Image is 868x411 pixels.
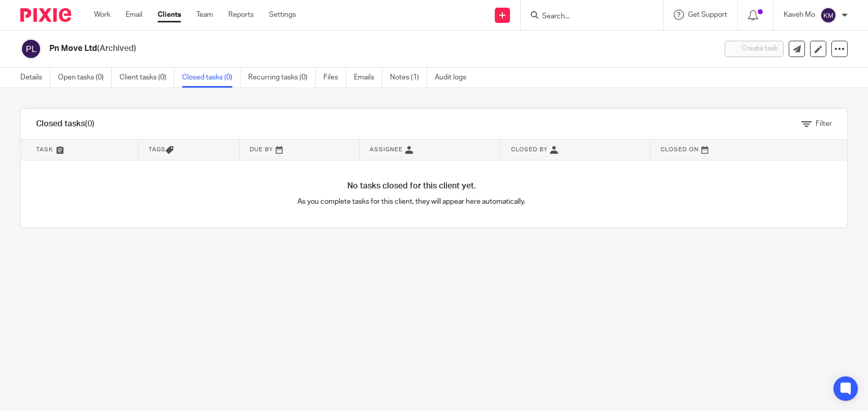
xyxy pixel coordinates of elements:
span: (Archived) [97,44,136,52]
h2: Pn Move Ltd [49,43,577,54]
a: Files [323,68,346,88]
span: Filter [816,120,832,127]
a: Closed tasks (0) [182,68,241,88]
p: Kaveh Mo [784,10,815,20]
a: Details [20,68,50,88]
button: Create task [725,41,784,57]
img: Pixie [20,8,71,22]
a: Clients [158,10,181,20]
span: Get Support [688,11,727,18]
a: Reports [228,10,254,20]
a: Work [94,10,110,20]
th: Tags [138,140,240,160]
a: Audit logs [435,68,474,88]
span: (0) [85,120,95,128]
a: Open tasks (0) [58,68,112,88]
a: Email [126,10,142,20]
a: Recurring tasks (0) [248,68,316,88]
h4: No tasks closed for this client yet. [21,181,802,191]
input: Search [541,12,633,21]
a: Notes (1) [390,68,427,88]
a: Settings [269,10,296,20]
img: svg%3E [820,7,836,23]
a: Client tasks (0) [119,68,174,88]
img: svg%3E [20,38,42,60]
a: Emails [354,68,382,88]
a: Team [196,10,213,20]
p: As you complete tasks for this client, they will appear here automatically. [217,197,607,207]
h1: Closed tasks [36,119,95,129]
